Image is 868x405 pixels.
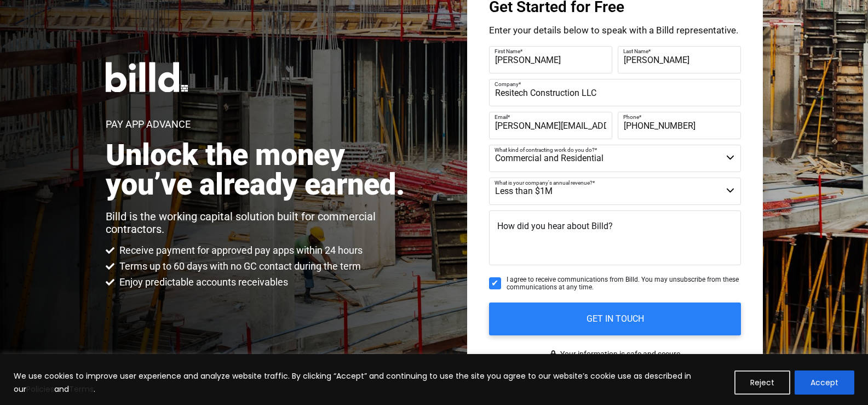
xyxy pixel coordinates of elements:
[69,384,94,395] a: Terms
[106,119,191,129] h1: Pay App Advance
[106,210,416,236] p: Billd is the working capital solution built for commercial contractors.
[497,221,613,231] span: How did you hear about Billd?
[117,244,363,257] span: Receive payment for approved pay apps within 24 hours
[495,48,520,54] span: First Name
[623,48,648,54] span: Last Name
[489,277,501,289] input: I agree to receive communications from Billd. You may unsubscribe from these communications at an...
[117,260,361,273] span: Terms up to 60 days with no GC contact during the term
[489,26,741,35] p: Enter your details below to speak with a Billd representative.
[557,346,680,362] span: Your information is safe and secure
[14,369,726,396] p: We use cookies to improve user experience and analyze website traffic. By clicking “Accept” and c...
[795,370,854,395] button: Accept
[507,276,741,292] span: I agree to receive communications from Billd. You may unsubscribe from these communications at an...
[495,81,519,87] span: Company
[623,114,639,120] span: Phone
[106,140,416,199] h2: Unlock the money you’ve already earned.
[117,276,288,289] span: Enjoy predictable accounts receivables
[489,303,741,335] input: GET IN TOUCH
[734,370,790,395] button: Reject
[495,114,508,120] span: Email
[26,384,54,395] a: Policies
